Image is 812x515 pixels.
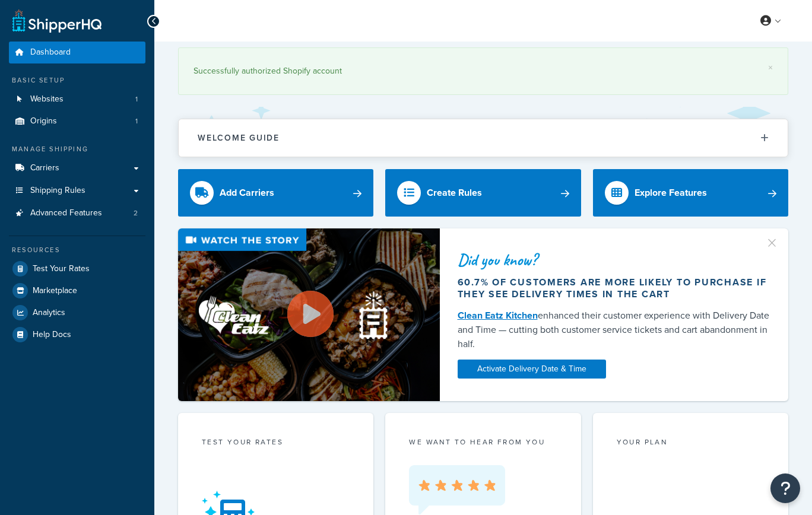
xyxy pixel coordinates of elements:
[179,119,788,157] button: Welcome Guide
[9,88,145,110] a: Websites1
[768,63,773,72] a: ×
[9,180,145,202] a: Shipping Rules
[593,169,788,217] a: Explore Features
[9,202,145,224] li: Advanced Features
[9,144,145,154] div: Manage Shipping
[458,309,770,351] div: enhanced their customer experience with Delivery Date and Time — cutting both customer service ti...
[135,94,138,104] span: 1
[30,116,57,126] span: Origins
[33,264,90,274] span: Test Your Rates
[30,47,71,58] span: Dashboard
[9,258,145,279] a: Test Your Rates
[220,185,274,201] div: Add Carriers
[33,330,71,340] span: Help Docs
[33,308,65,318] span: Analytics
[9,88,145,110] li: Websites
[30,163,59,173] span: Carriers
[194,63,773,80] div: Successfully authorized Shopify account
[33,286,77,296] span: Marketplace
[198,133,280,142] h2: Welcome Guide
[458,252,770,268] div: Did you know?
[770,473,800,503] button: Open Resource Center
[30,186,85,196] span: Shipping Rules
[9,324,145,345] a: Help Docs
[178,228,440,400] img: Video thumbnail
[458,276,770,300] div: 60.7% of customers are more likely to purchase if they see delivery times in the cart
[135,116,138,126] span: 1
[617,437,765,450] div: Your Plan
[9,110,145,132] li: Origins
[9,280,145,301] a: Marketplace
[30,94,64,104] span: Websites
[9,110,145,132] a: Origins1
[427,185,482,201] div: Create Rules
[9,302,145,323] a: Analytics
[134,208,138,218] span: 2
[458,309,538,322] a: Clean Eatz Kitchen
[9,75,145,85] div: Basic Setup
[409,437,557,447] p: we want to hear from you
[202,437,350,450] div: Test your rates
[635,185,707,201] div: Explore Features
[385,169,581,217] a: Create Rules
[9,42,145,63] a: Dashboard
[9,245,145,255] div: Resources
[9,202,145,224] a: Advanced Features2
[9,157,145,179] a: Carriers
[30,208,102,218] span: Advanced Features
[178,169,373,217] a: Add Carriers
[458,360,606,379] a: Activate Delivery Date & Time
